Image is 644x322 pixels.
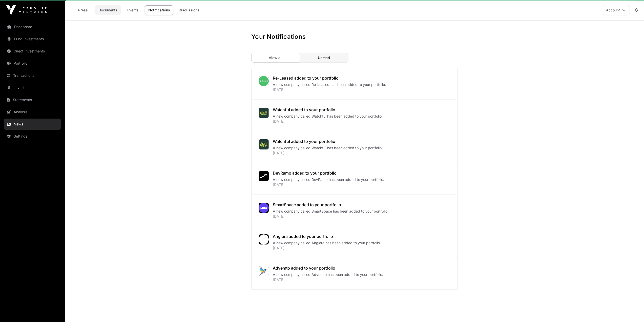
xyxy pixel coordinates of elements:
div: Advemto added to your portfolio [273,265,448,271]
img: watchful_ai_logo.jpeg [259,108,269,118]
div: A new company called Watchful has been added to your portfolio. [273,114,448,119]
div: SmartSpace added to your portfolio [273,202,448,208]
a: Events [123,5,143,15]
div: [DATE] [273,150,448,156]
a: Analysis [4,106,61,118]
h1: Your Notifications [251,33,306,41]
div: A new company called DevRamp has been added to your portfolio. [273,177,448,182]
a: Settings [4,131,61,142]
a: Watchful added to your portfolioA new company called Watchful has been added to your portfolio.[D... [252,131,458,163]
a: Dashboard [4,21,61,32]
div: [DATE] [273,277,448,282]
button: Account [603,5,630,15]
a: Statements [4,94,61,105]
div: A new company called Advemto has been added to your portfolio. [273,272,448,277]
div: [DATE] [273,119,448,124]
div: Anglera added to your portfolio [273,233,448,239]
div: A new company called Anglera has been added to your portfolio. [273,240,448,245]
img: watchful_ai_logo.jpeg [259,139,269,149]
a: Discussions [175,5,203,15]
div: Re-Leased added to your portfolio [273,75,448,81]
a: Re-Leased added to your portfolioA new company called Re-Leased has been added to your portfolio.... [252,68,458,100]
div: Watchful added to your portfolio [273,138,448,144]
div: A new company called SmartSpace has been added to your portfolio. [273,209,448,214]
div: [DATE] [273,182,448,187]
span: Unread [318,55,330,60]
img: anglera402.png [259,234,269,244]
a: Advemto added to your portfolioA new company called Advemto has been added to your portfolio.[DATE] [252,258,458,290]
a: News [4,119,61,130]
iframe: Chat Widget [619,298,644,322]
div: [DATE] [273,214,448,219]
a: Watchful added to your portfolioA new company called Watchful has been added to your portfolio.[D... [252,100,458,131]
a: Notifications [145,5,173,15]
div: [DATE] [273,87,448,92]
div: DevRamp added to your portfolio [273,170,448,176]
div: A new company called Re-Leased has been added to your portfolio. [273,82,448,87]
a: Invest [4,82,61,93]
a: Press [73,5,93,15]
div: Watchful added to your portfolio [273,107,448,113]
a: Fund Investments [4,33,61,45]
a: Direct Investments [4,46,61,57]
img: download.png [259,76,269,86]
img: Icehouse Ventures Logo [6,5,47,15]
div: [DATE] [273,245,448,251]
a: Documents [95,5,121,15]
div: A new company called Watchful has been added to your portfolio. [273,145,448,150]
img: smartspace398.png [259,203,269,213]
a: Anglera added to your portfolioA new company called Anglera has been added to your portfolio.[DATE] [252,226,458,258]
a: Portfolio [4,58,61,69]
img: SVGs_DevRamp.svg [259,171,269,181]
a: Transactions [4,70,61,81]
img: 1653601112585.jpeg [259,266,269,276]
a: DevRamp added to your portfolioA new company called DevRamp has been added to your portfolio.[DATE] [252,163,458,195]
a: SmartSpace added to your portfolioA new company called SmartSpace has been added to your portfoli... [252,195,458,226]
